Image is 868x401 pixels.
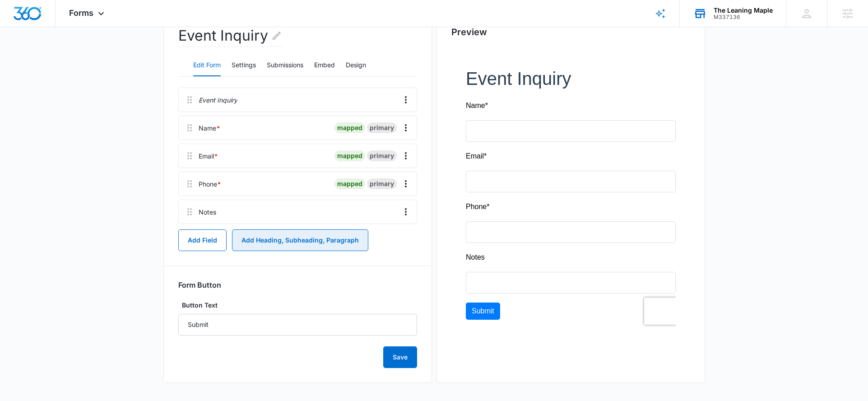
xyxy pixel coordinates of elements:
[271,25,282,47] button: Edit Form Name
[367,150,397,161] div: primary
[232,229,368,251] button: Add Heading, Subheading, Paragraph
[178,280,221,289] h3: Form Button
[90,52,97,60] img: tab_keywords_by_traffic_grey.svg
[399,177,413,191] button: Overflow Menu
[334,122,365,133] div: mapped
[314,55,335,76] button: Embed
[100,53,152,59] div: Keywords by Traffic
[14,23,22,31] img: website_grey.svg
[714,14,773,20] div: account id
[34,53,81,59] div: Domain Overview
[178,25,282,47] h2: Event Inquiry
[399,121,413,135] button: Overflow Menu
[193,55,221,76] button: Edit Form
[232,55,256,76] button: Settings
[199,95,237,105] p: Event Inquiry
[199,179,221,189] div: Phone
[334,178,365,189] div: mapped
[367,122,397,133] div: primary
[399,149,413,163] button: Overflow Menu
[334,150,365,161] div: mapped
[383,346,417,368] button: Save
[6,239,28,247] span: Submit
[267,55,303,76] button: Submissions
[199,151,218,161] div: Email
[69,8,93,18] span: Forms
[367,178,397,189] div: primary
[199,123,220,133] div: Name
[23,23,99,31] div: Domain: [DOMAIN_NAME]
[178,300,417,310] label: Button Text
[399,205,413,219] button: Overflow Menu
[714,7,773,14] div: account name
[399,93,413,107] button: Overflow Menu
[178,229,227,251] button: Add Field
[24,52,32,60] img: tab_domain_overview_orange.svg
[178,230,294,257] iframe: reCAPTCHA
[199,207,216,217] div: Notes
[451,25,690,39] h2: Preview
[346,55,366,76] button: Design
